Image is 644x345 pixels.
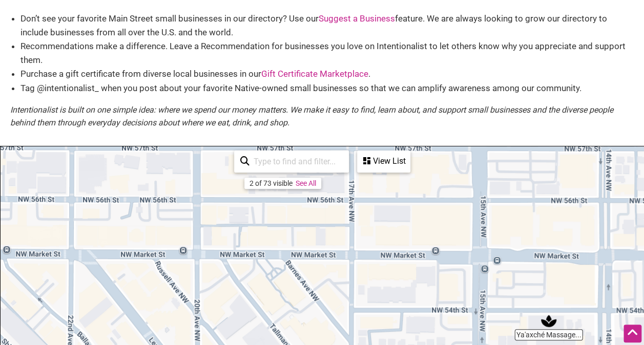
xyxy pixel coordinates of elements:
input: Type to find and filter... [250,152,343,171]
li: Don’t see your favorite Main Street small businesses in our directory? Use our feature. We are al... [20,12,634,39]
div: View List [358,152,409,171]
a: Suggest a Business [319,13,395,24]
a: See All [296,179,316,187]
div: Scroll Back to Top [624,325,641,342]
div: Type to search and filter [234,150,349,172]
li: Tag @intentionalist_ when you post about your favorite Native-owned small businesses so that we c... [20,81,634,95]
div: See a list of the visible businesses [357,150,410,172]
li: Recommendations make a difference. Leave a Recommendation for businesses you love on Intentionali... [20,39,634,67]
em: Intentionalist is built on one simple idea: where we spend our money matters. We make it easy to ... [10,105,613,128]
a: Gift Certificate Marketplace [261,69,368,79]
div: 2 of 73 visible [250,179,293,187]
li: Purchase a gift certificate from diverse local businesses in our . [20,67,634,81]
div: Ya'axché Massage Therapy [537,309,560,333]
